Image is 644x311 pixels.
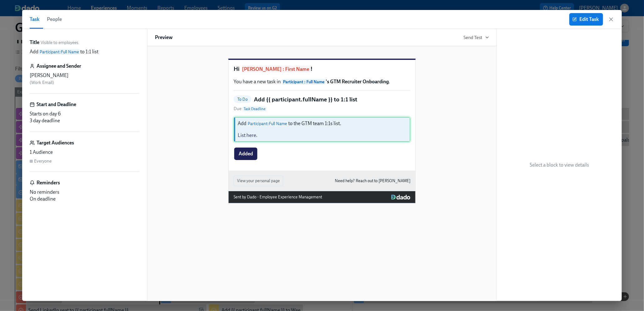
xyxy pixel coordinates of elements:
h1: Hi ! [234,65,410,73]
div: Sent by Dado - Employee Experience Management [234,194,322,201]
span: Due [234,106,267,112]
div: Added [234,147,410,161]
h6: Target Audiences [37,139,74,146]
span: 3 day deadline [30,118,60,124]
span: View your personal page [237,178,280,184]
h6: Start and Deadline [37,101,76,108]
span: Edit Task [574,16,599,22]
span: People [47,15,62,24]
button: Edit Task [569,13,603,26]
span: Task [30,15,39,24]
h6: Reminders [37,179,60,186]
div: Starts on day 6 [30,110,140,117]
span: Visible to employees [41,40,78,46]
button: Send Test [463,34,489,41]
span: Participant : Full Name [38,49,80,55]
h6: Assignee and Sender [37,63,81,70]
div: On deadline [30,196,140,202]
a: Need help? Reach out to [PERSON_NAME] [335,177,410,184]
span: Task Deadline [242,106,267,111]
div: AddParticipant:Full Nameto the GTM team 1:1s list. List here. [234,117,410,142]
span: ( Work Email ) [30,80,54,85]
label: Title [30,39,39,46]
div: Select a block to view details [497,29,622,301]
span: Participant : Full Name [282,79,326,85]
button: View your personal page [234,176,283,186]
p: Add to 1:1 list [30,48,98,55]
div: 1 Audience [30,149,140,156]
img: Dado [391,195,410,200]
strong: 's GTM Recruiter Onboarding [282,79,389,85]
h6: Preview [155,34,173,41]
div: Everyone [34,158,52,164]
span: [PERSON_NAME] : First Name [241,66,310,72]
h5: Add {{ participant.fullName }} to 1:1 list [254,95,357,104]
div: No reminders [30,189,140,196]
span: To Do [234,97,251,102]
div: [PERSON_NAME] [30,72,140,79]
p: You have a new task in . [234,78,410,85]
